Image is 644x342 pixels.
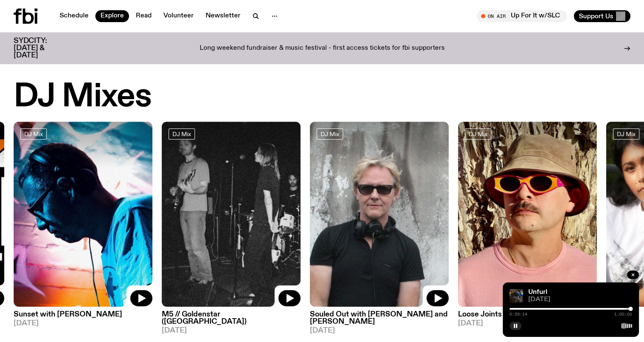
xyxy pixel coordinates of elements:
span: [DATE] [310,327,449,334]
a: DJ Mix [169,128,195,140]
a: Volunteer [158,10,199,22]
span: [DATE] [14,320,152,327]
h3: SYDCITY: [DATE] & [DATE] [14,37,68,59]
h3: Sunset with [PERSON_NAME] [14,311,152,318]
span: DJ Mix [617,131,635,137]
a: Sunset with [PERSON_NAME][DATE] [14,307,152,327]
span: 1:00:00 [614,312,632,316]
span: DJ Mix [172,131,191,137]
span: DJ Mix [321,131,339,137]
a: Newsletter [200,10,246,22]
a: Unfurl [528,289,547,296]
h3: M5 // Goldenstar ([GEOGRAPHIC_DATA]) [162,311,301,325]
span: [DATE] [162,327,301,334]
span: [DATE] [528,296,632,303]
span: DJ Mix [24,131,43,137]
a: Souled Out with [PERSON_NAME] and [PERSON_NAME][DATE] [310,307,449,334]
button: Support Us [574,10,630,22]
a: Schedule [54,10,94,22]
img: A piece of fabric is pierced by sewing pins with different coloured heads, a rainbow light is cas... [509,289,523,303]
a: Explore [95,10,129,22]
span: [DATE] [458,320,597,327]
span: Support Us [579,12,613,20]
a: DJ Mix [20,128,47,140]
span: 0:59:14 [509,312,527,316]
a: Loose Joints[DATE] [458,307,597,327]
a: DJ Mix [317,128,343,140]
a: DJ Mix [613,128,639,140]
h3: Loose Joints [458,311,597,318]
img: Tyson stands in front of a paperbark tree wearing orange sunglasses, a suede bucket hat and a pin... [458,122,597,307]
a: M5 // Goldenstar ([GEOGRAPHIC_DATA])[DATE] [162,307,301,334]
span: DJ Mix [469,131,487,137]
h3: Souled Out with [PERSON_NAME] and [PERSON_NAME] [310,311,449,325]
img: Stephen looks directly at the camera, wearing a black tee, black sunglasses and headphones around... [310,122,449,307]
button: On AirUp For It w/SLC [477,10,567,22]
p: Long weekend fundraiser & music festival - first access tickets for fbi supporters [200,45,445,52]
h2: DJ Mixes [14,81,151,113]
a: DJ Mix [465,128,491,140]
a: Read [131,10,157,22]
img: Simon Caldwell stands side on, looking downwards. He has headphones on. Behind him is a brightly ... [14,122,152,307]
